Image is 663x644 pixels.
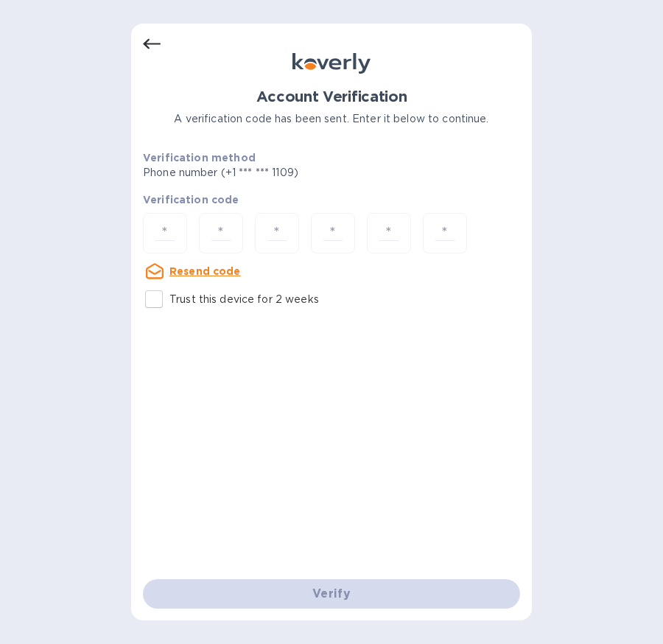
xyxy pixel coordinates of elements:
u: Resend code [169,265,241,277]
h1: Account Verification [143,88,520,105]
b: Verification method [143,152,256,164]
p: Phone number (+1 *** *** 1109) [143,165,411,181]
p: Verification code [143,192,520,207]
p: Trust this device for 2 weeks [169,292,319,307]
p: A verification code has been sent. Enter it below to continue. [143,111,520,127]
